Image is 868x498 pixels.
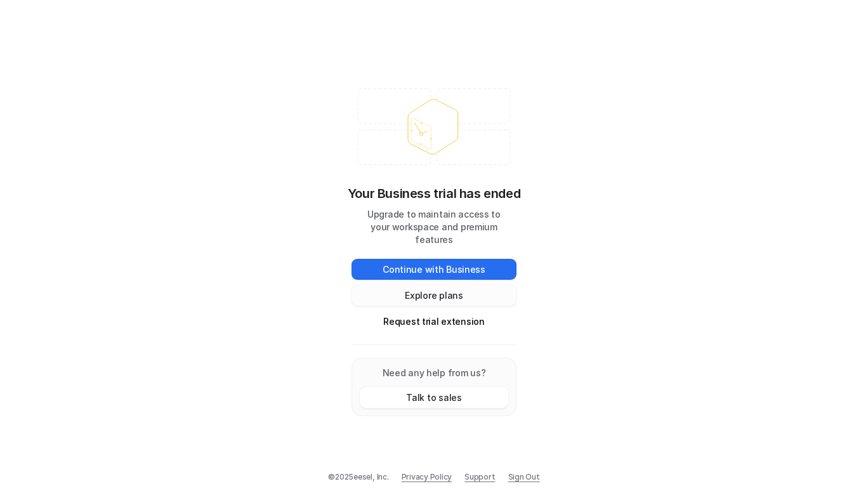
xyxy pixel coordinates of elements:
[360,366,508,379] p: Need any help from us?
[464,471,495,483] span: Support
[360,387,508,408] button: Talk to sales
[328,471,388,483] p: © 2025 eesel, Inc.
[352,285,516,306] button: Explore plans
[352,311,516,332] button: Request trial extension
[508,471,540,483] a: Sign Out
[402,471,452,483] a: Privacy Policy
[352,208,516,246] p: Upgrade to maintain access to your workspace and premium features
[348,184,520,203] p: Your Business trial has ended
[352,259,516,280] button: Continue with Business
